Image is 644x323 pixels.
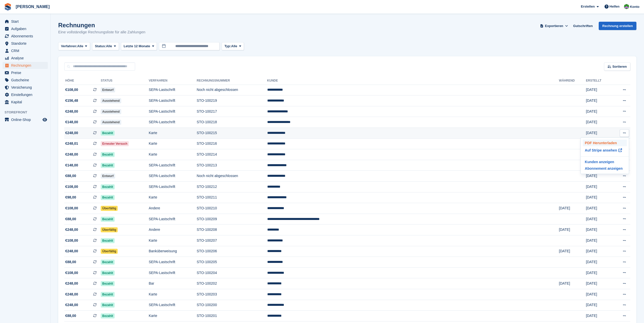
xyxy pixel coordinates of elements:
span: Kapital [11,98,41,106]
td: STO-100216 [197,138,267,149]
span: Bezahlt [101,313,115,318]
td: Karte [149,289,197,300]
td: [DATE] [586,171,612,182]
span: Konto [630,4,639,9]
span: Sortieren [612,64,627,69]
a: menu [3,77,48,84]
td: STO-100203 [197,289,267,300]
span: €108,00 [65,184,78,189]
a: Gutschriften [571,22,595,30]
span: €148,00 [65,163,78,168]
td: Bar [149,278,197,289]
td: [DATE] [586,246,612,257]
td: Andere [149,203,197,214]
td: STO-100205 [197,257,267,268]
span: CRM [11,47,41,54]
span: €248,00 [65,109,78,114]
span: Einstellungen [11,91,41,98]
span: Preise [11,69,41,76]
span: Verfahren: [61,44,77,49]
th: Rechnungsnummer [197,77,267,85]
td: STO-100202 [197,278,267,289]
td: STO-100210 [197,203,267,214]
span: Bezahlt [101,281,115,286]
td: SEPA-Lastschrift [149,257,197,268]
td: SEPA-Lastschrift [149,85,197,95]
button: Letzte 12 Monate [121,42,157,51]
span: €248,00 [65,130,78,136]
span: Bezahlt [101,270,115,276]
span: €248,00 [65,152,78,157]
td: SEPA-Lastschrift [149,117,197,128]
a: Rechnung erstellen [599,22,636,30]
span: Erneuter Versuch [101,141,129,146]
span: Ausstehend [101,120,121,125]
a: Auf Stripe ansehen [583,146,627,154]
span: €88,00 [65,313,76,318]
a: menu [3,69,48,76]
span: Überfällig [101,249,118,254]
td: [DATE] [586,192,612,203]
button: Verfahren: Alle [58,42,90,51]
span: Abonnements [11,33,41,40]
td: [DATE] [586,85,612,95]
span: Bezahlt [101,195,115,200]
td: STO-100213 [197,160,267,171]
span: Bezahlt [101,292,115,297]
th: Status [101,77,149,85]
td: [DATE] [586,311,612,321]
a: menu [3,91,48,98]
a: menu [3,47,48,54]
td: Karte [149,235,197,246]
span: Gutscheine [11,77,41,84]
td: STO-100212 [197,182,267,192]
span: Bezahlt [101,217,115,222]
a: PDF Herunterladen [583,140,627,146]
span: €248,00 [65,249,78,254]
span: Überfällig [101,227,118,232]
td: [DATE] [586,235,612,246]
span: Exportieren [545,23,563,29]
td: [DATE] [586,182,612,192]
span: Bezahlt [101,238,115,243]
span: Alle [106,44,112,49]
span: €148,00 [65,119,78,125]
td: [DATE] [586,257,612,268]
td: STO-100209 [197,214,267,225]
a: menu [3,40,48,47]
span: Aufgaben [11,25,41,32]
p: Eine vollständige Rechnungsliste für alle Zahlungen [58,29,145,35]
a: Abonnement anzeigen [583,165,627,172]
span: Alle [77,44,83,49]
td: SEPA-Lastschrift [149,171,197,182]
span: €88,00 [65,216,76,222]
td: Karte [149,128,197,139]
span: €248,00 [65,292,78,297]
td: [DATE] [586,117,612,128]
span: Start [11,18,41,25]
span: €88,00 [65,173,76,179]
span: Storefront [5,110,50,115]
span: €98,00 [65,195,76,200]
td: SEPA-Lastschrift [149,214,197,225]
span: Überfällig [101,206,118,211]
td: STO-100200 [197,300,267,311]
td: [DATE] [586,214,612,225]
td: SEPA-Lastschrift [149,95,197,106]
td: [DATE] [586,203,612,214]
a: Speisekarte [3,116,48,123]
td: STO-100217 [197,106,267,117]
span: Bezahlt [101,260,115,265]
td: Karte [149,149,197,160]
td: Karte [149,138,197,149]
td: SEPA-Lastschrift [149,182,197,192]
span: €248,00 [65,281,78,286]
td: STO-100215 [197,128,267,139]
span: Rechnungen [11,62,41,69]
td: STO-100201 [197,311,267,321]
td: [DATE] [586,289,612,300]
td: [DATE] [559,203,586,214]
span: €108,00 [65,206,78,211]
span: €108,00 [65,270,78,276]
